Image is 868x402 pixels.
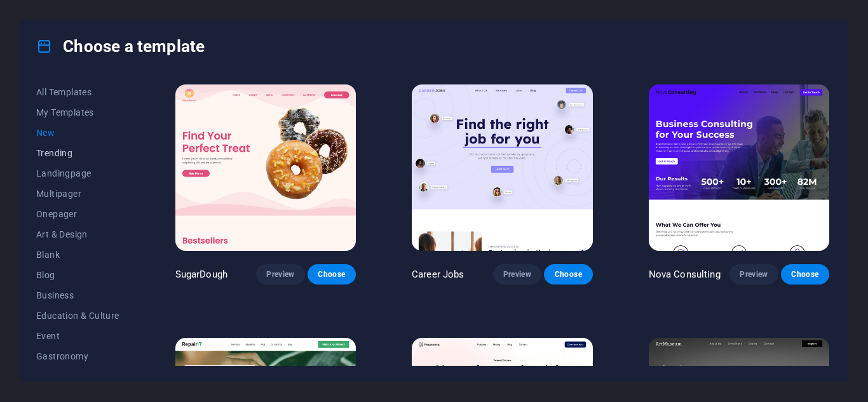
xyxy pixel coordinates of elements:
[175,268,227,281] p: SugarDough
[36,305,119,326] button: Education & Culture
[36,265,119,285] button: Blog
[308,264,356,285] button: Choose
[649,84,829,251] img: Nova Consulting
[503,269,531,279] span: Preview
[36,82,119,102] button: All Templates
[318,269,346,279] span: Choose
[36,346,119,366] button: Gastronomy
[36,148,119,158] span: Trending
[36,163,119,184] button: Landingpage
[36,224,119,245] button: Art & Design
[412,84,592,251] img: Career Jobs
[36,285,119,305] button: Business
[36,326,119,346] button: Event
[649,268,721,281] p: Nova Consulting
[36,36,205,57] h4: Choose a template
[740,269,768,279] span: Preview
[256,264,304,285] button: Preview
[36,270,119,280] span: Blog
[729,264,778,285] button: Preview
[36,290,119,300] span: Business
[781,264,829,285] button: Choose
[36,311,119,321] span: Education & Culture
[36,209,119,219] span: Onepager
[36,250,119,260] span: Blank
[36,229,119,239] span: Art & Design
[554,269,582,279] span: Choose
[36,168,119,178] span: Landingpage
[36,107,119,117] span: My Templates
[36,143,119,163] button: Trending
[544,264,592,285] button: Choose
[266,269,294,279] span: Preview
[36,102,119,123] button: My Templates
[36,204,119,224] button: Onepager
[36,87,119,97] span: All Templates
[36,184,119,204] button: Multipager
[36,331,119,341] span: Event
[493,264,541,285] button: Preview
[175,84,356,251] img: SugarDough
[36,189,119,199] span: Multipager
[36,351,119,361] span: Gastronomy
[36,245,119,265] button: Blank
[791,269,819,279] span: Choose
[412,268,465,281] p: Career Jobs
[36,128,119,138] span: New
[36,123,119,143] button: New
